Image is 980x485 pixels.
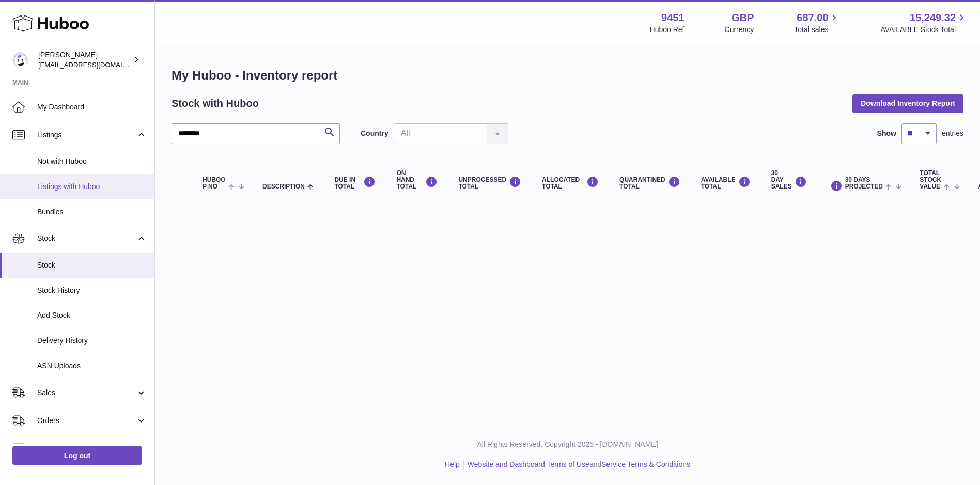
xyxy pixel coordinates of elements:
button: Download Inventory Report [852,94,963,113]
span: 30 DAYS PROJECTED [845,177,883,190]
span: 15,249.32 [910,11,956,25]
span: Description [262,183,305,190]
div: QUARANTINED Total [619,176,680,190]
span: Listings with Huboo [37,182,147,192]
div: UNPROCESSED Total [458,176,521,190]
div: ALLOCATED Total [542,176,599,190]
a: Log out [12,446,142,465]
span: ASN Uploads [37,361,147,371]
span: Bundles [37,207,147,217]
span: Not with Huboo [37,157,147,166]
div: [PERSON_NAME] [38,50,131,70]
strong: GBP [732,11,754,25]
div: Huboo Ref [650,25,685,35]
div: DUE IN TOTAL [334,176,376,190]
span: Add Stock [37,310,147,320]
span: My Dashboard [37,102,147,112]
label: Country [361,129,388,138]
span: Total sales [794,25,840,35]
span: Total stock value [920,170,941,191]
li: and [464,460,690,470]
strong: 9451 [661,11,685,25]
span: [EMAIL_ADDRESS][DOMAIN_NAME] [38,60,152,69]
div: Currency [725,25,754,35]
span: 687.00 [797,11,828,25]
span: Stock History [37,286,147,295]
span: Huboo P no [203,177,226,190]
h1: My Huboo - Inventory report [172,67,963,84]
span: AVAILABLE Stock Total [880,25,968,35]
span: Delivery History [37,336,147,346]
span: Listings [37,130,136,140]
label: Show [877,129,896,138]
span: Sales [37,388,136,398]
a: Service Terms & Conditions [601,460,690,468]
h2: Stock with Huboo [172,97,259,111]
span: Usage [37,444,147,453]
a: 15,249.32 AVAILABLE Stock Total [880,11,968,35]
span: entries [942,129,963,138]
div: ON HAND Total [396,170,438,191]
img: internalAdmin-9451@internal.huboo.com [12,52,28,68]
span: Orders [37,416,136,426]
p: All Rights Reserved. Copyright 2025 - [DOMAIN_NAME] [163,440,972,449]
div: 30 DAY SALES [771,170,807,191]
span: Stock [37,233,136,243]
span: Stock [37,260,147,270]
a: Help [445,460,460,468]
a: 687.00 Total sales [794,11,840,35]
div: AVAILABLE Total [701,176,751,190]
a: Website and Dashboard Terms of Use [468,460,589,468]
